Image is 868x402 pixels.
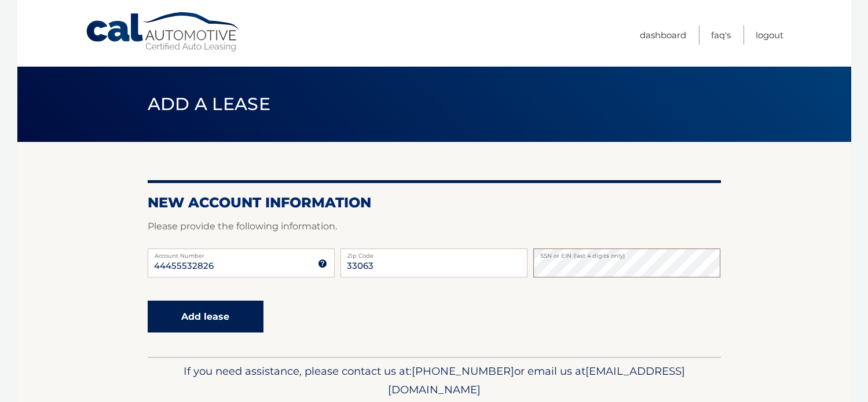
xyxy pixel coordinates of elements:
label: SSN or EIN (last 4 digits only) [533,248,720,258]
p: If you need assistance, please contact us at: or email us at [155,362,713,399]
input: Zip Code [340,248,528,277]
a: Cal Automotive [85,12,241,53]
span: Add a lease [148,93,271,115]
a: Dashboard [640,25,686,45]
a: Logout [756,25,783,45]
button: Add lease [148,301,263,332]
input: Account Number [148,248,335,277]
label: Zip Code [340,248,528,258]
a: FAQ's [711,25,731,45]
p: Please provide the following information. [148,218,721,235]
label: Account Number [148,248,335,258]
h2: New Account Information [148,194,721,211]
span: [EMAIL_ADDRESS][DOMAIN_NAME] [388,364,685,396]
img: tooltip.svg [318,259,327,268]
span: [PHONE_NUMBER] [412,364,514,378]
